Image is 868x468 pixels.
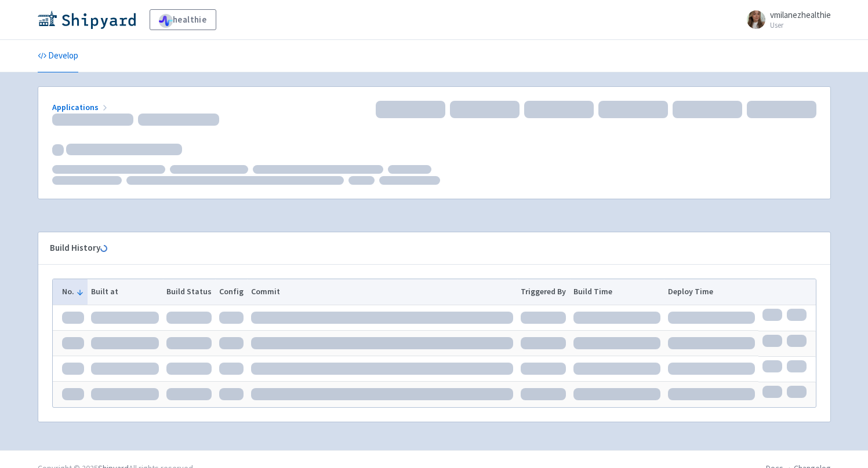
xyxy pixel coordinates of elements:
th: Deploy Time [664,279,758,305]
a: healthie [150,9,216,30]
span: vmilanezhealthie [770,9,831,20]
a: Applications [52,102,110,112]
th: Triggered By [517,279,570,305]
div: Build History [50,242,800,255]
th: Config [215,279,247,305]
th: Build Time [570,279,664,305]
small: User [770,21,831,29]
th: Commit [247,279,517,305]
img: Shipyard logo [38,10,136,29]
a: vmilanezhealthie User [740,10,831,29]
th: Build Status [163,279,216,305]
a: Develop [38,40,78,72]
button: No. [62,286,84,298]
th: Built at [88,279,163,305]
